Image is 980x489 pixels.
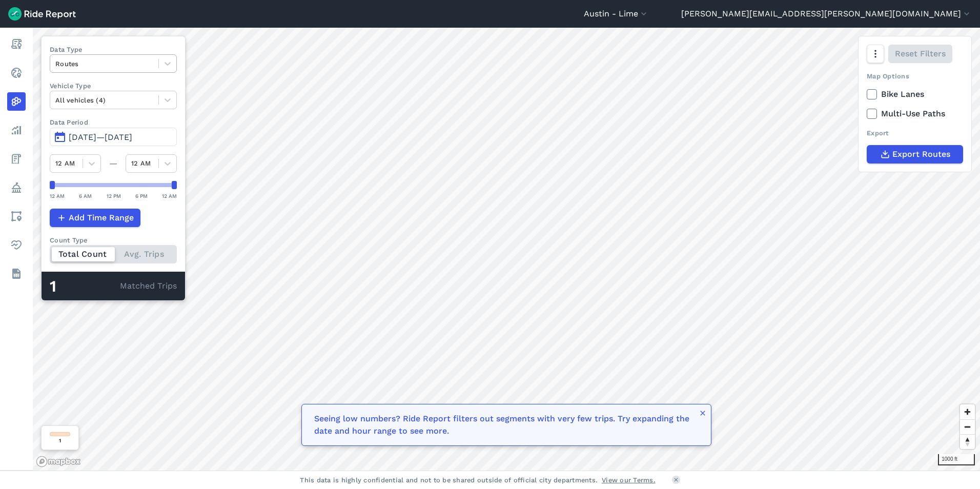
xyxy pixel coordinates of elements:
button: Zoom out [960,419,975,434]
div: 12 PM [107,191,121,200]
button: Add Time Range [50,209,140,227]
span: Export Routes [892,148,950,160]
a: Areas [7,207,26,226]
a: Fees [7,150,26,168]
div: Map Options [867,71,963,81]
div: 6 PM [135,191,148,200]
div: 1 [50,280,120,293]
button: [DATE]—[DATE] [50,128,177,146]
a: Analyze [7,121,26,139]
button: [PERSON_NAME][EMAIL_ADDRESS][PERSON_NAME][DOMAIN_NAME] [681,8,972,20]
a: Heatmaps [7,92,26,111]
button: Austin - Lime [584,8,649,20]
a: Report [7,35,26,53]
label: Multi-Use Paths [867,108,963,120]
label: Vehicle Type [50,81,177,91]
button: Zoom in [960,404,975,419]
label: Data Period [50,117,177,127]
a: Datasets [7,264,26,283]
img: Ride Report [8,7,76,21]
div: Matched Trips [42,272,185,300]
div: 1000 ft [938,454,975,465]
div: — [101,157,126,170]
a: Policy [7,178,26,197]
span: Reset Filters [895,48,946,60]
div: 12 AM [162,191,177,200]
label: Data Type [50,45,177,54]
div: Count Type [50,235,177,245]
div: Export [867,128,963,138]
a: Realtime [7,64,26,82]
button: Reset bearing to north [960,434,975,449]
a: Mapbox logo [36,456,81,467]
span: [DATE]—[DATE] [69,132,132,142]
a: View our Terms. [602,475,656,485]
button: Reset Filters [888,45,952,63]
div: 6 AM [79,191,92,200]
button: Export Routes [867,145,963,164]
label: Bike Lanes [867,88,963,100]
a: Health [7,236,26,254]
span: Add Time Range [69,212,134,224]
div: 12 AM [50,191,65,200]
canvas: Map [33,28,980,471]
